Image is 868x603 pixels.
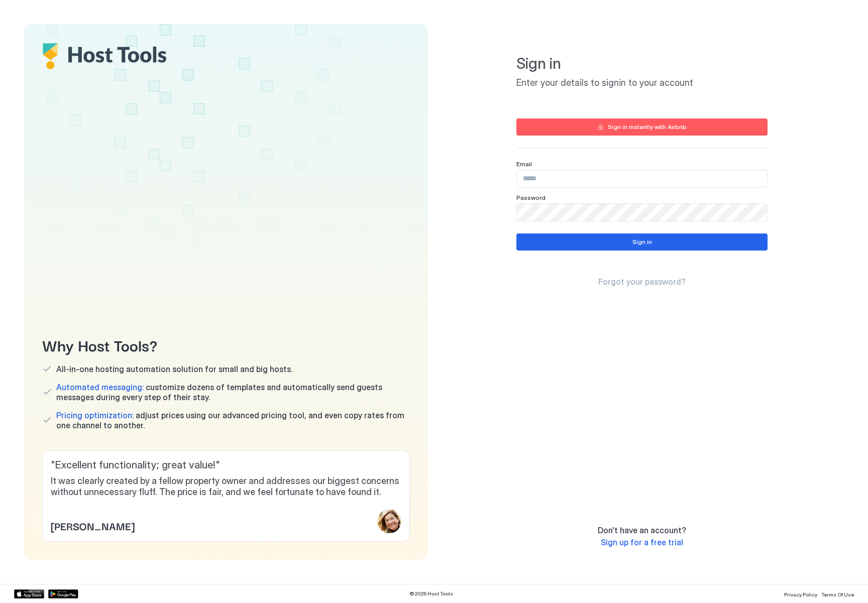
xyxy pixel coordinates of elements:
a: Terms Of Use [821,588,854,599]
a: Forgot your password? [598,277,686,287]
div: Sign in instantly with Airbnb [608,123,687,132]
span: Forgot your password? [598,277,686,287]
span: customize dozens of templates and automatically send guests messages during every step of their s... [56,382,410,402]
span: Why Host Tools? [42,333,410,356]
span: Terms Of Use [821,591,854,597]
span: Sign in [516,54,768,73]
span: Email [516,160,532,168]
span: [PERSON_NAME] [51,518,135,533]
div: Sign in [632,237,652,247]
span: © 2025 Host Tools [409,590,453,597]
span: adjust prices using our advanced pricing tool, and even copy rates from one channel to another. [56,410,410,430]
span: " Excellent functionality; great value! " [51,459,401,471]
button: Sign in instantly with Airbnb [516,118,768,136]
a: App Store [14,589,44,598]
input: Input Field [517,204,767,221]
input: Input Field [517,170,767,187]
span: Privacy Policy [784,591,817,597]
a: Sign up for a free trial [601,537,683,548]
span: Password [516,194,546,201]
span: Pricing optimization: [56,410,134,420]
span: All-in-one hosting automation solution for small and big hosts. [56,364,292,374]
span: It was clearly created by a fellow property owner and addresses our biggest concerns without unne... [51,475,401,498]
a: Privacy Policy [784,588,817,599]
a: Google Play Store [48,589,78,598]
span: Automated messaging: [56,382,144,392]
div: profile [377,509,401,533]
span: Don't have an account? [598,525,686,535]
span: Enter your details to signin to your account [516,77,768,89]
button: Sign in [516,233,768,251]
